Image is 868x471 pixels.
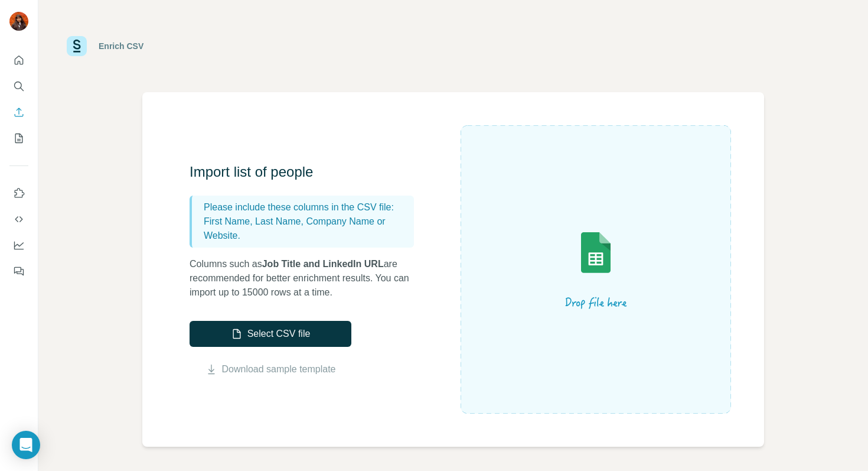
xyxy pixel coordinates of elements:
[9,209,28,230] button: Use Surfe API
[190,257,426,300] p: Columns such as are recommended for better enrichment results. You can import up to 15000 rows at...
[9,261,28,282] button: Feedback
[9,128,28,149] button: My lists
[190,321,351,347] button: Select CSV file
[204,215,409,243] p: First Name, Last Name, Company Name or Website.
[262,259,384,269] span: Job Title and LinkedIn URL
[190,163,426,181] h3: Import list of people
[204,200,409,215] p: Please include these columns in the CSV file:
[9,76,28,97] button: Search
[12,431,40,459] div: Open Intercom Messenger
[490,199,702,340] img: Surfe Illustration - Drop file here or select below
[9,50,28,71] button: Quick start
[190,362,351,376] button: Download sample template
[9,102,28,123] button: Enrich CSV
[222,362,336,376] a: Download sample template
[99,40,143,52] div: Enrich CSV
[9,235,28,256] button: Dashboard
[9,183,28,204] button: Use Surfe on LinkedIn
[67,36,87,56] img: Surfe Logo
[9,12,28,31] img: Avatar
